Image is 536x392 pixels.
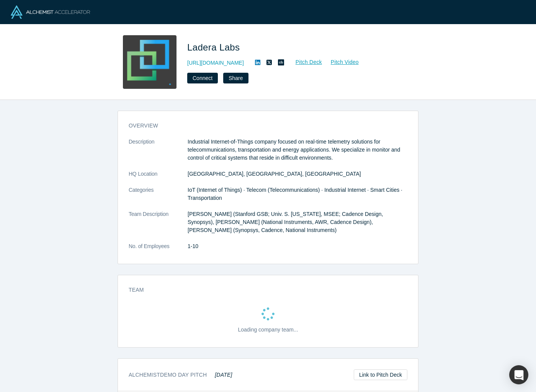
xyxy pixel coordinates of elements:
dd: [GEOGRAPHIC_DATA], [GEOGRAPHIC_DATA], [GEOGRAPHIC_DATA] [188,170,407,178]
img: Ladera Labs's Logo [123,35,176,89]
p: Industrial Internet-of-Things company focused on real-time telemetry solutions for telecommunicat... [188,138,407,162]
span: IoT (Internet of Things) · Telecom (Telecommunications) · Industrial Internet · Smart Cities · Tr... [188,187,402,201]
a: Pitch Video [322,58,359,67]
dt: No. of Employees [129,242,188,258]
dt: Description [129,138,188,170]
a: Pitch Deck [287,58,322,67]
img: Alchemist Logo [11,5,90,19]
dt: Categories [129,186,188,210]
h3: Team [129,286,397,294]
button: Share [223,73,248,83]
button: Connect [187,73,218,83]
p: [PERSON_NAME] (Stanford GSB; Univ. S. [US_STATE], MSEE; Cadence Design, Synopsys), [PERSON_NAME] ... [188,210,407,234]
span: Ladera Labs [187,42,242,52]
dt: HQ Location [129,170,188,186]
dt: Team Description [129,210,188,242]
a: Link to Pitch Deck [354,369,407,380]
dd: 1-10 [188,242,407,250]
p: Loading company team... [238,326,298,334]
em: [DATE] [215,372,232,378]
h3: Alchemist Demo Day Pitch [129,371,232,379]
a: [URL][DOMAIN_NAME] [187,59,244,67]
h3: overview [129,122,397,130]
